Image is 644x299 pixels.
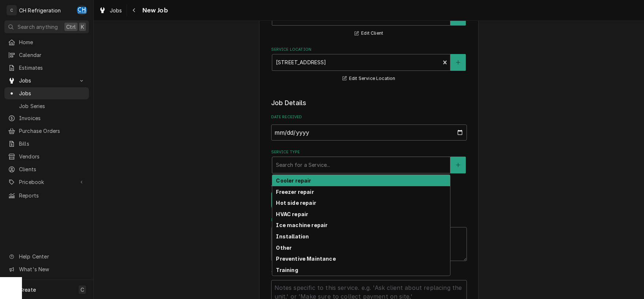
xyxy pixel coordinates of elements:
[19,114,85,122] span: Invoices
[128,4,140,16] button: Navigate back
[4,74,89,87] a: Go to Jobs
[19,7,61,14] div: CH Refrigeration
[4,87,89,99] a: Jobs
[271,149,467,173] div: Service Type
[271,217,467,223] label: Reason For Call
[19,140,85,147] span: Bills
[276,256,336,262] strong: Preventive Maintance
[140,5,168,15] span: New Job
[450,54,466,71] button: Create New Location
[276,177,311,184] strong: Cooler repair
[4,20,89,33] button: Search anythingCtrlK
[271,182,467,188] label: Job Type
[77,5,87,15] div: CH
[353,29,384,38] button: Edit Client
[271,124,467,141] input: yyyy-mm-dd
[450,157,466,173] button: Create New Service
[19,153,85,160] span: Vendors
[271,47,467,83] div: Service Location
[271,98,467,108] legend: Job Details
[271,47,467,53] label: Service Location
[271,217,467,261] div: Reason For Call
[4,138,89,150] a: Bills
[19,178,74,186] span: Pricebook
[4,163,89,175] a: Clients
[19,192,85,199] span: Reports
[276,267,298,273] strong: Training
[80,286,84,294] span: C
[4,49,89,61] a: Calendar
[19,64,85,72] span: Estimates
[77,5,87,15] div: Chris Hiraga's Avatar
[19,102,85,110] span: Job Series
[96,4,125,16] a: Jobs
[19,253,85,260] span: Help Center
[7,5,17,15] div: C
[18,23,58,31] span: Search anything
[81,23,84,31] span: K
[271,114,467,120] label: Date Received
[271,182,467,208] div: Job Type
[271,149,467,155] label: Service Type
[19,165,85,173] span: Clients
[19,38,85,46] span: Home
[456,162,460,168] svg: Create New Service
[4,189,89,202] a: Reports
[276,222,327,228] strong: Ice machine repair
[4,36,89,48] a: Home
[276,189,314,195] strong: Freezer repair
[341,74,397,83] button: Edit Service Location
[4,62,89,74] a: Estimates
[276,233,309,239] strong: Installation
[4,150,89,162] a: Vendors
[19,89,85,97] span: Jobs
[276,211,308,217] strong: HVAC repair
[19,265,85,273] span: What's New
[19,287,36,293] span: Create
[4,176,89,188] a: Go to Pricebook
[276,245,292,251] strong: Other
[19,51,85,59] span: Calendar
[276,200,316,206] strong: Hot side repair
[271,114,467,140] div: Date Received
[4,125,89,137] a: Purchase Orders
[4,263,89,275] a: Go to What's New
[19,127,85,135] span: Purchase Orders
[271,270,467,276] label: Technician Instructions
[4,100,89,112] a: Job Series
[66,23,76,31] span: Ctrl
[4,250,89,262] a: Go to Help Center
[19,77,74,84] span: Jobs
[110,7,122,14] span: Jobs
[456,60,460,65] svg: Create New Location
[4,112,89,124] a: Invoices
